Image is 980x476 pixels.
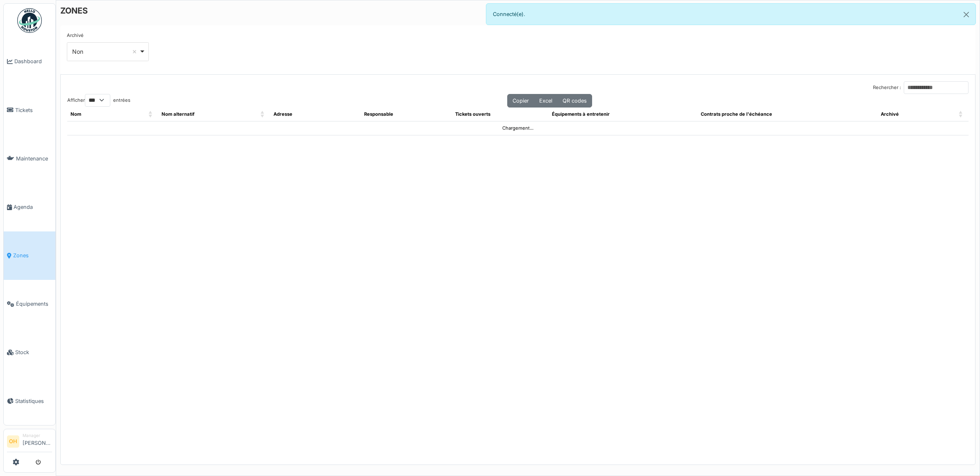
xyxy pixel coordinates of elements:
[23,433,52,450] li: [PERSON_NAME]
[16,300,52,308] span: Équipements
[7,433,52,452] a: OH Manager[PERSON_NAME]
[4,231,55,280] a: Zones
[72,47,139,56] div: Non
[957,4,975,25] button: Close
[15,106,52,114] span: Tickets
[563,98,587,104] span: QR codes
[7,435,19,448] li: OH
[260,108,265,121] span: Nom alternatif: Activate to sort
[557,94,592,108] button: QR codes
[4,134,55,183] a: Maintenance
[130,48,139,56] button: Remove item: 'false'
[17,8,42,33] img: Badge_color-CXgf-gQk.svg
[162,111,194,117] span: Nom alternatif
[13,252,52,259] span: Zones
[67,94,130,107] label: Afficher entrées
[67,32,84,39] label: Archivé
[4,328,55,377] a: Stock
[881,111,899,117] span: Archivé
[67,121,969,135] td: Chargement...
[534,94,558,108] button: Excel
[486,3,976,25] div: Connecté(e).
[455,111,490,117] span: Tickets ouverts
[552,111,610,117] span: Équipements à entretenir
[959,108,964,121] span: Archivé: Activate to sort
[16,155,52,162] span: Maintenance
[4,280,55,328] a: Équipements
[539,98,552,104] span: Excel
[14,203,52,211] span: Agenda
[873,84,901,91] label: Rechercher :
[4,37,55,86] a: Dashboard
[15,397,52,405] span: Statistiques
[4,86,55,134] a: Tickets
[701,111,772,117] span: Contrats proche de l'échéance
[513,98,529,104] span: Copier
[4,183,55,231] a: Agenda
[60,6,88,16] h6: ZONES
[4,377,55,425] a: Statistiques
[364,111,393,117] span: Responsable
[148,108,153,121] span: Nom: Activate to sort
[85,94,110,107] select: Afficherentrées
[71,111,81,117] span: Nom
[15,348,52,356] span: Stock
[273,111,292,117] span: Adresse
[14,57,52,65] span: Dashboard
[23,433,52,439] div: Manager
[507,94,534,108] button: Copier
